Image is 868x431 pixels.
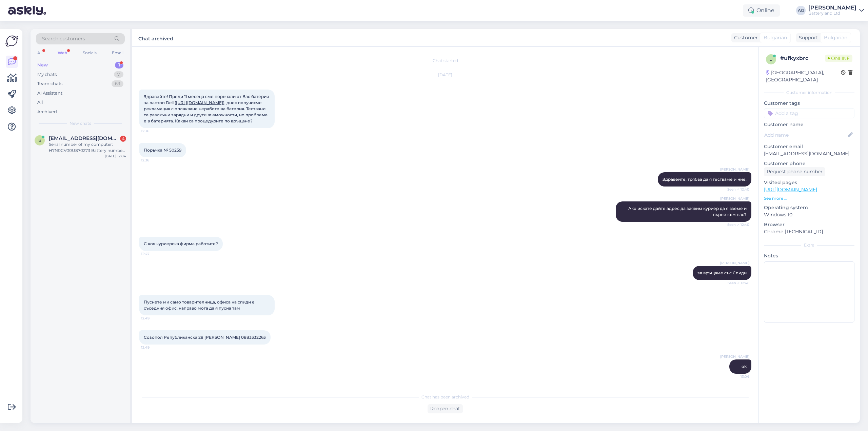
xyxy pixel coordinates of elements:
span: Ако искате дайте адрес да заявим куриер да я вземе и върне към нас? [628,206,748,217]
span: 12:49 [141,316,166,321]
span: 12:36 [141,158,166,163]
div: [PERSON_NAME] [808,5,856,11]
input: Add a tag [764,108,854,118]
span: за връщаме със Спиди [697,270,747,275]
p: Customer phone [764,160,854,167]
span: С коя куриерска фирма работите? [144,241,218,246]
span: 12:49 [141,345,166,350]
p: Chrome [TECHNICAL_ID] [764,228,854,235]
span: 12:36 [141,129,166,134]
input: Add name [764,131,847,139]
span: Bulgarian [764,34,787,41]
a: [URL][DOMAIN_NAME] [176,100,223,105]
div: All [36,48,44,57]
span: Поръчка № 50259 [144,148,181,153]
div: Extra [764,242,854,248]
p: Customer tags [764,100,854,107]
div: [DATE] [139,72,751,78]
div: Team chats [37,80,62,87]
label: Chat archived [138,33,173,42]
span: [PERSON_NAME] [720,196,749,201]
p: [EMAIL_ADDRESS][DOMAIN_NAME] [764,150,854,157]
div: Web [56,48,68,57]
div: Socials [81,48,98,57]
span: Online [825,55,852,62]
span: Созопол Републиканска 28 [PERSON_NAME] 0883332263 [144,335,266,340]
div: # ufkyxbrc [780,54,825,62]
p: Visited pages [764,179,854,186]
div: 63 [112,80,123,87]
div: Customer [731,34,758,41]
div: My chats [37,71,57,78]
img: Askly Logo [5,35,18,47]
div: Online [743,4,780,17]
div: 4 [120,136,126,142]
span: [PERSON_NAME] [720,260,749,266]
div: Customer information [764,90,854,96]
span: u [769,57,773,62]
span: [PERSON_NAME] [720,167,749,172]
div: Support [796,34,818,41]
div: AI Assistant [37,90,62,97]
span: Bulgarian [824,34,847,41]
span: ok [742,364,747,369]
span: New chats [70,120,91,126]
div: [GEOGRAPHIC_DATA], [GEOGRAPHIC_DATA] [766,69,841,83]
span: baroveca_@abv.bg [49,135,119,141]
span: Search customers [42,35,85,42]
p: See more ... [764,195,854,201]
div: 1 [115,62,123,68]
p: Windows 10 [764,211,854,218]
p: Browser [764,221,854,228]
div: Batteryland Ltd [808,11,856,16]
span: [PERSON_NAME] [720,354,749,359]
span: Seen ✓ 12:40 [724,187,749,192]
span: b [38,138,41,143]
p: Operating system [764,204,854,211]
div: Email [111,48,125,57]
p: Customer name [764,121,854,128]
div: Request phone number [764,167,825,176]
span: Здравейте, трябва да я тестваме и ние. [663,177,747,182]
div: AG [796,6,806,15]
div: [DATE] 12:04 [105,154,126,159]
div: Archived [37,109,57,115]
span: Пуснете ми само товарителница, офиса на спиди е съседния офис, направо мога да я пусна там [144,299,256,311]
p: Customer email [764,143,854,150]
span: 13:04 [724,374,749,379]
div: Serial number of my computer: H7N0CV00U870273 Battery number: B31Bn9H 0B200-02020000M-A1A1A-721-A7DF [49,141,126,154]
a: [URL][DOMAIN_NAME] [764,187,817,193]
span: Seen ✓ 12:48 [724,280,749,286]
div: Reopen chat [428,404,463,413]
div: Chat started [139,58,751,64]
div: 7 [114,71,123,78]
span: Здравейте! Преди 11 месеца сме поръчали от Вас батерия за лаптоп Dell ( ), днес получихме реклама... [144,94,270,123]
div: New [37,62,48,68]
span: Seen ✓ 12:40 [724,222,749,227]
a: [PERSON_NAME]Batteryland Ltd [808,5,864,16]
span: 12:47 [141,251,166,256]
div: All [37,99,43,106]
p: Notes [764,252,854,259]
span: Chat has been archived [421,394,469,400]
span: [PERSON_NAME] [720,383,749,388]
